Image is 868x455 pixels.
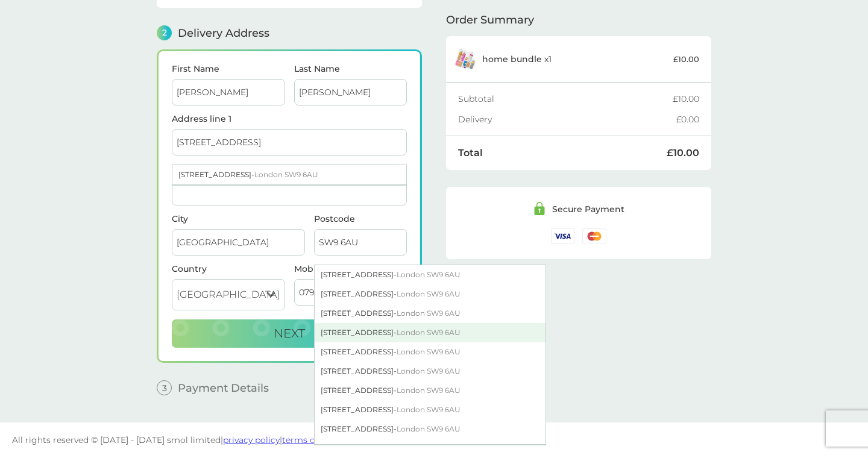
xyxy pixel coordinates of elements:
span: Delivery Address [178,28,269,39]
label: Mobile Number [294,265,407,273]
div: Total [458,148,667,158]
span: home bundle [482,54,542,64]
div: Delivery [458,115,676,124]
span: Order Summary [446,14,534,25]
span: London SW9 6AU [397,270,461,279]
p: x 1 [482,54,552,64]
span: London SW9 6AU [397,366,461,375]
div: Subtotal [458,95,673,103]
div: £10.00 [673,95,699,103]
div: Country [172,265,285,273]
span: Payment Details [178,383,269,394]
button: Next [172,319,407,348]
div: £10.00 [667,148,699,158]
img: /assets/icons/cards/visa.svg [551,228,575,243]
label: Postcode [314,215,407,223]
div: [STREET_ADDRESS] - [315,381,546,400]
label: Last Name [294,64,407,73]
span: London SW9 6AU [254,170,318,179]
span: London SW9 6AU [397,309,461,318]
div: [STREET_ADDRESS] - [315,400,546,419]
span: 3 [157,380,172,395]
div: £0.00 [676,115,699,124]
p: £10.00 [673,53,699,66]
span: London SW9 6AU [397,289,461,298]
span: London SW9 6AU [397,328,461,337]
label: City [172,215,305,223]
span: 2 [157,25,172,40]
div: Secure Payment [552,205,624,213]
div: [STREET_ADDRESS] - [315,304,546,323]
div: [STREET_ADDRESS] - [315,362,546,381]
a: privacy policy [223,435,280,445]
div: [STREET_ADDRESS] - [315,419,546,439]
span: London SW9 6AU [397,347,461,356]
span: London SW9 6AU [397,386,461,395]
div: [STREET_ADDRESS] - [315,342,546,362]
div: [STREET_ADDRESS] - [315,265,546,284]
a: terms of service [282,435,350,445]
span: London SW9 6AU [397,444,461,453]
div: [STREET_ADDRESS] - [315,284,546,304]
div: [STREET_ADDRESS] - [172,165,406,184]
div: [STREET_ADDRESS] - [315,323,546,342]
label: Address line 1 [172,115,407,123]
label: First Name [172,64,285,73]
img: /assets/icons/cards/mastercard.svg [582,228,606,243]
span: Next [274,326,305,340]
span: London SW9 6AU [397,424,461,433]
span: London SW9 6AU [397,405,461,414]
